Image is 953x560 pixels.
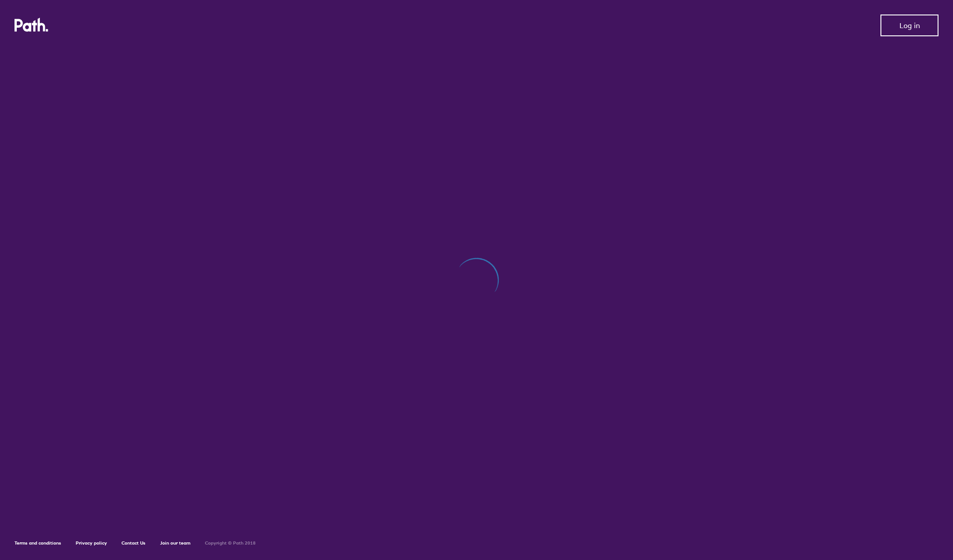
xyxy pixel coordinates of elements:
h6: Copyright © Path 2018 [205,541,256,546]
a: Contact Us [122,540,146,546]
a: Join our team [160,540,190,546]
span: Log in [900,21,920,29]
button: Log in [880,15,938,36]
a: Terms and conditions [15,540,61,546]
a: Privacy policy [76,540,107,546]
